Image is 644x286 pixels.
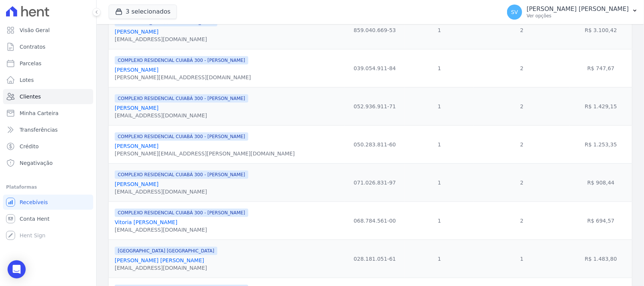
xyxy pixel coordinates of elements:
[20,143,39,150] span: Crédito
[3,122,93,137] a: Transferências
[405,240,474,278] td: 1
[115,105,158,111] a: [PERSON_NAME]
[345,11,405,49] td: 859.040.669-53
[20,93,41,100] span: Clientes
[3,89,93,104] a: Clientes
[115,94,248,103] span: COMPLEXO RESIDENCIAL CUIABÁ 300 - [PERSON_NAME]
[109,5,177,19] button: 3 selecionados
[405,49,474,87] td: 1
[115,171,248,179] span: COMPLEXO RESIDENCIAL CUIABÁ 300 - [PERSON_NAME]
[20,126,58,134] span: Transferências
[115,74,251,81] div: [PERSON_NAME][EMAIL_ADDRESS][DOMAIN_NAME]
[3,139,93,154] a: Crédito
[20,109,58,117] span: Minha Carteira
[3,39,93,54] a: Contratos
[405,11,474,49] td: 1
[3,56,93,71] a: Parcelas
[115,143,158,149] a: [PERSON_NAME]
[115,67,158,73] a: [PERSON_NAME]
[115,132,248,141] span: COMPLEXO RESIDENCIAL CUIABÁ 300 - [PERSON_NAME]
[115,150,295,157] div: [PERSON_NAME][EMAIL_ADDRESS][PERSON_NAME][DOMAIN_NAME]
[405,163,474,201] td: 1
[115,247,217,255] span: [GEOGRAPHIC_DATA] [GEOGRAPHIC_DATA]
[20,198,48,206] span: Recebíveis
[3,211,93,226] a: Conta Hent
[3,23,93,38] a: Visão Geral
[570,201,632,240] td: R$ 694,57
[474,87,570,125] td: 2
[115,257,204,263] a: [PERSON_NAME] [PERSON_NAME]
[345,125,405,163] td: 050.283.811-60
[345,163,405,201] td: 071.026.831-97
[20,60,41,67] span: Parcelas
[3,72,93,88] a: Lotes
[570,49,632,87] td: R$ 747,67
[474,240,570,278] td: 1
[527,5,629,13] p: [PERSON_NAME] [PERSON_NAME]
[20,159,53,167] span: Negativação
[345,87,405,125] td: 052.936.911-71
[511,9,518,15] span: SV
[405,125,474,163] td: 1
[115,35,217,43] div: [EMAIL_ADDRESS][DOMAIN_NAME]
[474,49,570,87] td: 2
[474,11,570,49] td: 2
[3,155,93,171] a: Negativação
[20,76,34,84] span: Lotes
[570,125,632,163] td: R$ 1.253,35
[474,125,570,163] td: 2
[345,201,405,240] td: 068.784.561-00
[115,56,248,65] span: COMPLEXO RESIDENCIAL CUIABÁ 300 - [PERSON_NAME]
[20,26,50,34] span: Visão Geral
[115,209,248,217] span: COMPLEXO RESIDENCIAL CUIABÁ 300 - [PERSON_NAME]
[3,195,93,210] a: Recebíveis
[115,226,248,234] div: [EMAIL_ADDRESS][DOMAIN_NAME]
[345,49,405,87] td: 039.054.911-84
[115,112,248,119] div: [EMAIL_ADDRESS][DOMAIN_NAME]
[115,29,158,35] a: [PERSON_NAME]
[405,87,474,125] td: 1
[570,240,632,278] td: R$ 1.483,80
[20,43,45,51] span: Contratos
[115,264,217,272] div: [EMAIL_ADDRESS][DOMAIN_NAME]
[570,11,632,49] td: R$ 3.100,42
[115,219,177,225] a: Vitoria [PERSON_NAME]
[6,183,90,192] div: Plataformas
[8,260,26,278] div: Open Intercom Messenger
[3,106,93,121] a: Minha Carteira
[474,163,570,201] td: 2
[570,163,632,201] td: R$ 908,44
[345,240,405,278] td: 028.181.051-61
[474,201,570,240] td: 2
[20,215,49,223] span: Conta Hent
[115,181,158,187] a: [PERSON_NAME]
[115,188,248,195] div: [EMAIL_ADDRESS][DOMAIN_NAME]
[501,2,644,23] button: SV [PERSON_NAME] [PERSON_NAME] Ver opções
[405,201,474,240] td: 1
[527,13,629,19] p: Ver opções
[570,87,632,125] td: R$ 1.429,15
